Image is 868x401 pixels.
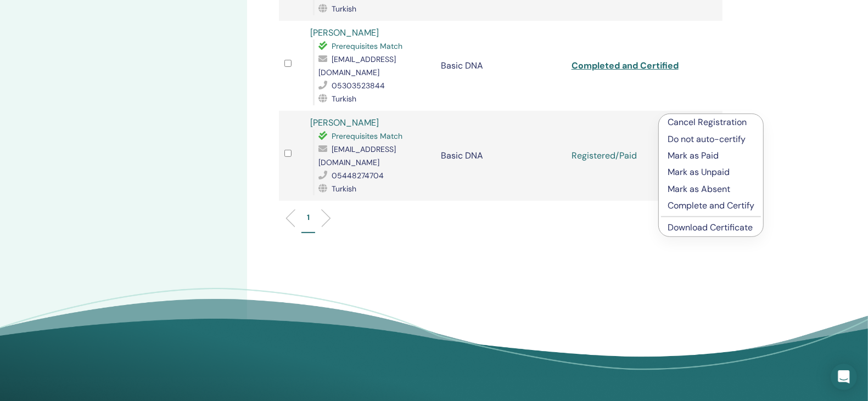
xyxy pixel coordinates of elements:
[307,212,310,223] p: 1
[668,133,754,146] p: Do not auto-certify
[311,117,379,128] a: [PERSON_NAME]
[435,111,566,201] td: Basic DNA
[668,183,754,196] p: Mark as Absent
[668,222,753,233] a: Download Certificate
[332,81,385,91] span: 05303523844
[572,60,679,71] a: Completed and Certified
[332,94,357,104] span: Turkish
[332,184,357,194] span: Turkish
[319,144,396,167] span: [EMAIL_ADDRESS][DOMAIN_NAME]
[435,21,566,111] td: Basic DNA
[668,149,754,162] p: Mark as Paid
[332,4,357,14] span: Turkish
[332,131,403,141] span: Prerequisites Match
[332,41,403,51] span: Prerequisites Match
[311,27,379,38] a: [PERSON_NAME]
[668,199,754,212] p: Complete and Certify
[319,54,396,77] span: [EMAIL_ADDRESS][DOMAIN_NAME]
[668,166,754,179] p: Mark as Unpaid
[831,364,857,390] div: Open Intercom Messenger
[332,171,384,180] span: 05448274704
[668,116,754,129] p: Cancel Registration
